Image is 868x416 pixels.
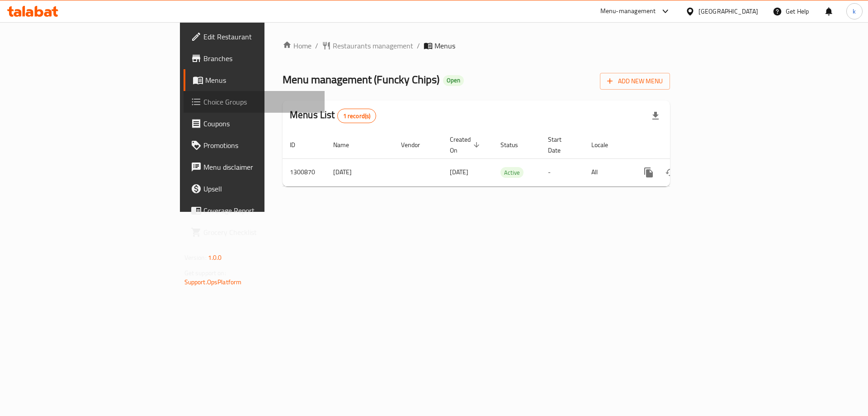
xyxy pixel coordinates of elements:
[548,134,573,156] span: Start Date
[591,139,620,150] span: Locale
[631,131,732,159] th: Actions
[203,96,318,107] span: Choice Groups
[338,112,376,120] span: 1 record(s)
[500,167,524,178] span: Active
[584,158,631,186] td: All
[853,6,856,16] span: k
[203,162,318,172] span: Menu disclaimer
[203,118,318,129] span: Coupons
[290,139,307,150] span: ID
[203,227,318,238] span: Grocery Checklist
[290,108,376,123] h2: Menus List
[205,75,318,86] span: Menus
[184,200,325,221] a: Coverage Report
[638,162,660,183] button: more
[184,26,325,48] a: Edit Restaurant
[184,221,325,243] a: Grocery Checklist
[203,31,318,42] span: Edit Restaurant
[443,77,464,84] span: Open
[203,205,318,216] span: Coverage Report
[326,158,394,186] td: [DATE]
[203,183,318,194] span: Upsell
[283,69,439,90] span: Menu management ( Funcky Chips )
[600,73,670,90] button: Add New Menu
[607,76,663,87] span: Add New Menu
[184,113,325,134] a: Coupons
[184,252,207,263] span: Version:
[333,139,361,150] span: Name
[660,162,681,183] button: Change Status
[184,267,226,279] span: Get support on:
[450,134,482,156] span: Created On
[500,139,530,150] span: Status
[337,109,377,123] div: Total records count
[184,134,325,156] a: Promotions
[401,139,432,150] span: Vendor
[698,6,758,16] div: [GEOGRAPHIC_DATA]
[417,40,420,51] li: /
[208,252,222,263] span: 1.0.0
[443,75,464,86] div: Open
[322,40,413,51] a: Restaurants management
[184,178,325,200] a: Upsell
[184,156,325,178] a: Menu disclaimer
[600,6,656,17] div: Menu-management
[500,167,524,178] div: Active
[203,53,318,64] span: Branches
[645,105,666,127] div: Export file
[434,40,455,51] span: Menus
[184,276,242,288] a: Support.OpsPlatform
[184,69,325,91] a: Menus
[203,140,318,151] span: Promotions
[283,40,670,51] nav: breadcrumb
[184,48,325,69] a: Branches
[333,40,413,51] span: Restaurants management
[450,166,468,178] span: [DATE]
[283,131,732,186] table: enhanced table
[184,91,325,113] a: Choice Groups
[541,158,584,186] td: -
